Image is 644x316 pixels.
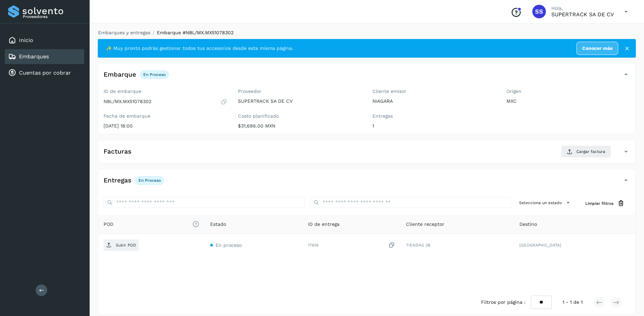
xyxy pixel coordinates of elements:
[238,123,362,129] p: $31,686.00 MXN
[98,175,636,192] div: EntregasEn proceso
[585,200,613,206] span: Limpiar filtros
[104,177,131,184] h4: Entregas
[106,45,293,52] span: ✨ Muy pronto podrás gestionar todos tus accesorios desde esta misma página.
[23,14,81,19] p: Proveedores
[406,221,444,228] span: Cliente receptor
[580,197,630,210] button: Limpiar filtros
[104,113,227,119] label: Fecha de embarque
[238,113,362,119] label: Costo planificado
[19,53,49,60] a: Embarques
[104,148,131,156] h4: Facturas
[372,98,496,104] p: NIAGARA
[5,65,84,80] div: Cuentas por cobrar
[372,88,496,94] label: Cliente emisor
[104,71,136,79] h4: Embarque
[98,69,636,86] div: EmbarqueEn proceso
[372,113,496,119] label: Entregas
[308,221,339,228] span: ID de entrega
[507,98,630,104] p: MXC
[216,242,242,248] span: En proceso
[104,221,199,228] span: POD
[238,98,362,104] p: SUPERTRACK SA DE CV
[563,299,583,306] span: 1 - 1 de 1
[104,99,151,104] p: NBL/MX.MX51078302
[143,72,166,77] p: En proceso
[104,123,227,129] p: [DATE] 18:00
[507,88,630,94] label: Origen
[19,70,71,76] a: Cuentas por cobrar
[98,29,636,36] nav: breadcrumb
[576,42,618,55] a: Conocer más
[5,33,84,48] div: Inicio
[139,178,161,183] p: En proceso
[561,145,611,158] button: Cargar factura
[5,49,84,64] div: Embarques
[19,37,33,43] a: Inicio
[308,242,395,249] div: 17616
[372,123,496,129] p: 1
[238,88,362,94] label: Proveedor
[157,30,234,35] span: Embarque #NBL/MX.MX51078302
[551,11,614,18] p: SUPERTRACK SA DE CV
[98,145,636,163] div: FacturasCargar factura
[104,239,139,251] button: Subir POD
[210,221,226,228] span: Estado
[516,197,574,208] button: Selecciona un estado
[401,234,514,256] td: TIENDAS 3B
[104,88,227,94] label: ID de embarque
[576,149,605,155] span: Cargar factura
[514,234,636,256] td: [GEOGRAPHIC_DATA]
[98,30,150,35] a: Embarques y entregas
[116,243,136,248] p: Subir POD
[519,221,537,228] span: Destino
[481,299,526,306] span: Filtros por página :
[551,5,614,11] p: Hola,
